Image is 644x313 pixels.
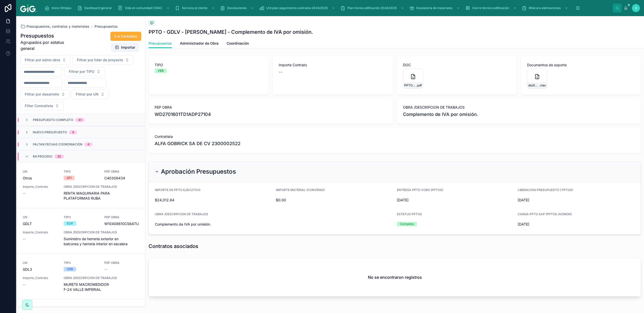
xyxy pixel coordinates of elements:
span: Filtrar por líder de proyecto [77,57,123,62]
span: Urb plan seguimiento contratos 2024/2025 [266,6,328,10]
img: App logo [20,4,36,12]
span: $24,012.84 [155,198,272,203]
span: .pdf [416,83,422,87]
span: Cierre técnico edificación [472,6,509,10]
a: Presupuestos, contratos y materiales [20,24,89,29]
button: Select Button [20,89,69,99]
span: Suministro de herrería exterior en balcones y herrería interior en escalera [64,236,139,246]
span: Importe_Contrato [23,185,58,189]
div: Completo [400,222,414,226]
span: Servicio al cliente [182,6,207,10]
span: Filtrar por UN [76,92,99,97]
span: Ir a Contratos [114,34,137,39]
a: Inicio OtHojas [43,4,75,13]
a: UNGDL3TIPOURBPEP OBRA--Importe_Contrato--OBRA /DESCRIPCION DE TRABAJOSMURETE MACROMEDIDOR F-24 VA... [17,254,145,299]
div: URB [67,267,73,271]
span: Administrador de Obra [180,41,219,46]
span: OBRA /DESCRIPCION DE TRABAJOS [64,276,139,280]
span: [DATE] [518,222,635,227]
span: Importe_Contrato [23,230,58,234]
span: -- [23,236,26,241]
span: -- [23,282,26,287]
span: Vida en comunidad CISAC [125,6,162,10]
div: API [67,176,71,180]
span: IMPORTE DE PPTO EJECUTIVO [155,188,200,192]
span: TIPO [64,261,99,265]
span: Escalatoria de materiales [416,6,452,10]
span: [DATE] [397,198,514,203]
span: Presupuestos, contratos y materiales [27,24,89,29]
span: Importar [121,45,135,50]
span: LIBERACION PRESUPUESTO ( PPTOS) [518,188,573,192]
span: ENTREGA PPTO VOBO (PPTOS) [397,188,443,192]
a: UNGDLTTIPOEDIFPEP OBRAW10408610CS6ATUImporte_Contrato--OBRA /DESCRIPCION DE TRABAJOSSuministro de... [17,208,145,254]
span: Presupuestos [149,41,172,46]
span: $0.00 [276,198,393,203]
a: Cierre técnico edificación [464,4,519,13]
span: PEP OBRA [104,215,139,219]
span: TIPO [64,170,99,174]
span: ALFA GOBRICK SA DE CV 2300002522 [155,140,241,147]
span: Bitácora estimaciones [529,6,561,10]
span: Dashboard general [84,6,112,10]
h1: PPTO - GDLV - [PERSON_NAME] - Complemento de IVA por omisión. [149,28,313,36]
div: 41 [78,118,82,122]
a: Devoluciones [219,4,257,13]
a: Vida en comunidad CISAC [116,4,172,13]
span: DOC [403,62,511,68]
span: Inicio OtHojas [52,6,71,10]
span: Nuevo presupuesto [33,130,67,134]
span: O [635,6,637,10]
span: Importe_Contrato [23,276,58,280]
span: Importe Contrato [279,62,387,68]
button: Ir a Contratos [110,32,141,41]
span: W10408610CS6ATU [104,221,139,226]
span: UN [23,170,58,174]
span: TIPO [155,62,263,68]
div: VER [158,69,164,73]
span: OBRA /DESCRIPCION DE TRABAJOS [403,105,635,110]
span: WD2701601TD1ADP27104 [155,111,387,118]
span: IMPORTE MATERIAL (CONVENIO) [276,188,325,192]
h1: Presupuestos [20,32,77,39]
div: 25 [57,154,61,159]
span: Plan Inicios edificación 2024/2025 [347,6,397,10]
a: Presupuestos [149,39,172,48]
span: Filtrar por admn obra [25,57,60,62]
a: Administrador de Obra [180,39,219,49]
span: Complemento de IVA por omisión. [403,111,635,118]
span: Complemento de IVA por omisión. [155,222,393,227]
span: En proceso [33,154,52,159]
div: scrollable content [40,3,613,14]
a: Dashboard general [76,4,115,13]
a: Bitácora estimaciones [520,4,571,13]
span: Presupuesto Completo [33,118,73,122]
h2: Aprobación Presupuestos [161,168,236,176]
div: 4 [72,130,74,134]
span: PPTO---GDLV---SANT-[PERSON_NAME]---Complemento-de-IVA-por-omisión. [404,83,416,87]
a: Presupuestos [94,24,118,29]
span: TIPO [64,215,99,219]
a: Urb plan seguimiento contratos 2024/2025 [258,4,338,13]
h1: Contratos asociados [149,243,198,250]
span: Otros [23,176,32,181]
button: Select Button [64,67,105,76]
span: PEP OBRA [104,261,139,265]
div: 4 [87,142,89,146]
span: Agrupados por estatus general [20,39,77,51]
span: Faltan fechas coordinación [33,142,82,146]
span: .xlsx [539,83,546,87]
span: CARGA PPTO SAP (PPTOS /ADMON) [518,212,572,216]
button: Select Button [20,55,70,65]
span: RENTA MAQUINARIA PARA PLATAFORMAS RUBA [64,191,139,201]
span: OBRA /DESCRIPCION DE TRABAJOS [155,212,208,216]
button: Select Button [20,101,63,111]
span: C40308434 [104,176,139,181]
span: MURETE MACROMEDIDOR F-24 VALLE IMPERIAL [64,282,139,292]
span: UN [23,215,58,219]
span: Devoluciones [227,6,247,10]
span: PEP OBRA [104,170,139,174]
a: Coordinación [227,39,249,49]
button: Select Button [73,55,133,65]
